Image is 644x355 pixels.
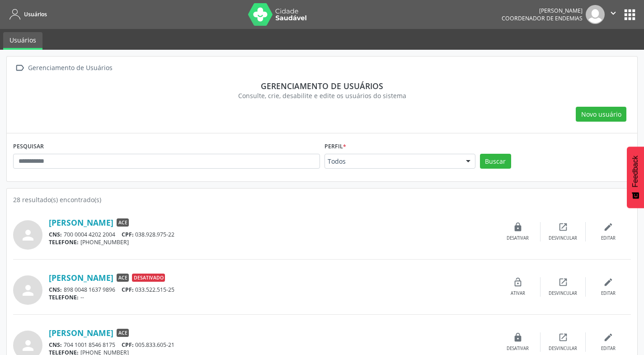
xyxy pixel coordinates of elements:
div: 704 1001 8546 8175 005.833.605-21 [49,341,495,349]
div: Gerenciamento de Usuários [26,62,114,75]
button: Novo usuário [576,107,626,122]
i:  [608,8,618,18]
span: CNS: [49,231,62,238]
span: Coordenador de Endemias [502,14,583,22]
span: Todos [328,157,457,166]
button: Feedback - Mostrar pesquisa [627,147,644,208]
span: Feedback [631,156,639,187]
span: Novo usuário [581,109,621,119]
span: ACE [117,329,129,337]
img: img [586,5,605,24]
div: Desvincular [549,346,577,352]
i: lock [513,332,523,342]
i: person [20,282,36,298]
div: Editar [601,290,616,297]
a: [PERSON_NAME] [49,328,113,338]
div: 700 0004 4202 2004 038.928.975-22 [49,231,495,238]
div: Desvincular [549,290,577,297]
div: Editar [601,235,616,241]
i: edit [603,332,613,342]
div: Ativar [511,290,525,297]
i: person [20,227,36,243]
button:  [605,5,622,24]
i: person [20,337,36,354]
i: edit [603,222,613,232]
div: Gerenciamento de usuários [19,81,625,91]
i: open_in_new [558,332,568,342]
span: TELEFONE: [49,238,79,246]
a: [PERSON_NAME] [49,218,113,227]
span: ACE [117,218,129,227]
label: PESQUISAR [13,140,44,154]
div: Desativar [507,346,529,352]
span: TELEFONE: [49,293,79,301]
i: open_in_new [558,277,568,287]
div: 898 0048 1637 9896 033.522.515-25 [49,286,495,293]
a:  Gerenciamento de Usuários [13,62,114,75]
a: Usuários [3,32,42,50]
div: 28 resultado(s) encontrado(s) [13,195,631,204]
a: [PERSON_NAME] [49,273,113,283]
span: CPF: [122,286,134,293]
span: CPF: [122,231,134,238]
i: lock_open [513,277,523,287]
span: CNS: [49,286,62,293]
div: [PERSON_NAME] [502,7,583,14]
span: CNS: [49,341,62,349]
div: [PHONE_NUMBER] [49,238,495,246]
span: ACE [117,274,129,282]
div: Consulte, crie, desabilite e edite os usuários do sistema [19,91,625,100]
label: Perfil [324,140,346,154]
button: apps [622,7,638,23]
div: Editar [601,346,616,352]
i: open_in_new [558,222,568,232]
i:  [13,62,26,75]
div: Desvincular [549,235,577,241]
span: Desativado [132,274,165,282]
i: edit [603,277,613,287]
span: CPF: [122,341,134,349]
a: Usuários [6,7,47,22]
button: Buscar [480,154,511,169]
span: Usuários [24,10,47,18]
div: -- [49,293,495,301]
div: Desativar [507,235,529,241]
i: lock [513,222,523,232]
